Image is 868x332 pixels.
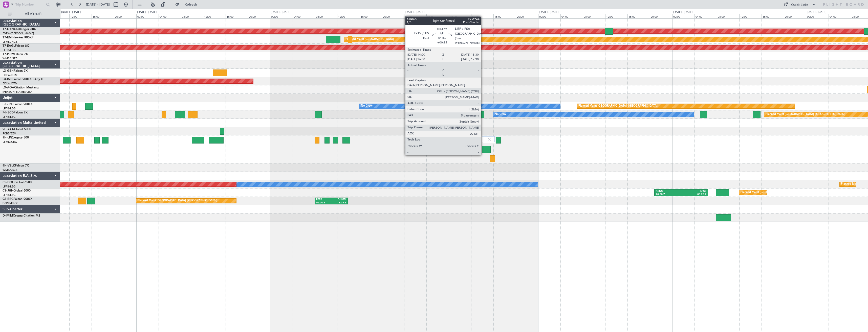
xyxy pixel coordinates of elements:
div: [DATE] - [DATE] [137,10,157,14]
div: 04:00 [159,14,181,18]
div: 20:00 [382,14,404,18]
span: 9H-VSLK [3,164,15,167]
div: 08:00 Z [316,201,331,205]
a: T7-EAGLFalcon 8X [3,44,29,48]
div: Planned Maint [GEOGRAPHIC_DATA] ([GEOGRAPHIC_DATA]) [578,102,658,110]
div: DNMM [331,198,346,201]
a: CS-JHHGlobal 6000 [3,189,31,192]
div: 20:00 [516,14,538,18]
a: LX-INBFalcon 900EX EASy II [3,78,42,81]
a: LFPB/LBG [3,193,16,197]
div: [DATE] - [DATE] [539,10,558,14]
span: CS-DOU [3,181,14,184]
div: KRNO [656,189,681,193]
div: 16:00 [360,14,382,18]
div: Planned Maint [GEOGRAPHIC_DATA] ([GEOGRAPHIC_DATA]) [138,197,217,205]
div: 08:00 [449,14,471,18]
div: Planned Maint [GEOGRAPHIC_DATA] ([GEOGRAPHIC_DATA]) [741,189,820,196]
span: 9H-YAA [3,128,14,131]
div: 20:00 [650,14,672,18]
span: D-IMIM [3,214,13,217]
div: 12:00 [69,14,92,18]
span: LX-AOA [3,86,14,89]
div: 04:00 [829,14,851,18]
a: LFPB/LBG [3,185,16,188]
div: [DATE] - [DATE] [807,10,826,14]
span: T7-EAGL [3,44,15,48]
div: 06:25 Z [681,193,706,196]
div: 13:55 Z [331,201,346,205]
a: LX-AOACitation Mustang [3,86,39,89]
div: 04:00 [560,14,583,18]
div: 04:00 [426,14,449,18]
div: 08:00 [717,14,739,18]
div: Quick Links [791,3,808,8]
div: [DATE] - [DATE] [673,10,692,14]
div: No Crew [361,102,373,110]
img: gray-close.svg [487,137,492,141]
div: 00:00 [806,14,828,18]
span: T7-DYN [3,28,14,31]
a: LFMN/NCE [3,40,17,44]
a: LX-GBHFalcon 7X [3,69,28,73]
div: 00:00 [538,14,560,18]
span: T7-EMI [3,36,12,39]
a: LFPB/LBG [3,115,16,119]
div: 00:00 [404,14,426,18]
span: 9H-LPZ [3,136,13,139]
span: CS-JHH [3,189,13,192]
div: 08:00 [181,14,203,18]
a: FCBB/BZV [3,132,16,135]
a: F-HECDFalcon 7X [3,111,28,114]
div: 16:00 [226,14,248,18]
button: Refresh [173,1,203,9]
a: T7-PJ29Falcon 7X [3,53,28,56]
a: WMSA/SZB [3,57,17,60]
div: LPCS [681,189,706,193]
div: 12:00 [605,14,627,18]
div: 16:00 [493,14,516,18]
a: D-IMIMCessna Citation M2 [3,214,40,217]
span: All Aircraft [13,12,53,16]
div: 04:00 [293,14,315,18]
a: CS-RRCFalcon 900LX [3,198,32,201]
div: 20:00 [784,14,806,18]
a: 9H-YAAGlobal 5000 [3,128,31,131]
div: 16:00 [762,14,784,18]
a: [PERSON_NAME]/QSA [3,90,32,94]
div: [DATE] - [DATE] [271,10,290,14]
div: Planned Maint [GEOGRAPHIC_DATA] [345,36,394,43]
div: [DATE] - [DATE] [405,10,424,14]
a: 9H-LPZLegacy 500 [3,136,29,139]
a: F-GPNJFalcon 900EX [3,103,33,106]
a: CS-DOUGlobal 6500 [3,181,32,184]
div: No Crew [495,111,506,118]
a: DNMM/LOS [3,201,18,205]
span: T7-PJ29 [3,53,14,56]
a: EDLW/DTM [3,82,17,85]
div: 16:00 [627,14,650,18]
div: 00:00 [270,14,292,18]
div: 20:00 [248,14,270,18]
span: F-GPNJ [3,103,13,106]
div: 00:00 [672,14,695,18]
a: T7-DYNChallenger 604 [3,28,36,31]
div: 08:00 [583,14,605,18]
div: LFPB [316,198,331,201]
a: LFMD/CEQ [3,140,17,144]
a: EDLW/DTM [3,73,17,77]
span: CS-RRC [3,198,13,201]
span: [DATE] - [DATE] [86,2,110,7]
div: 12:00 [471,14,493,18]
span: LX-INB [3,78,12,81]
div: Planned Maint [GEOGRAPHIC_DATA] ([GEOGRAPHIC_DATA]) [766,111,845,118]
a: 9H-VSLKFalcon 7X [3,164,29,167]
a: T7-EMIHawker 900XP [3,36,33,39]
span: LX-GBH [3,69,14,73]
a: LFPB/LBG [3,107,16,110]
div: [DATE] - [DATE] [61,10,81,14]
a: WMSA/SZB [3,168,17,172]
div: 08:00 [315,14,337,18]
button: All Aircraft [6,10,55,18]
span: Refresh [180,3,202,6]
